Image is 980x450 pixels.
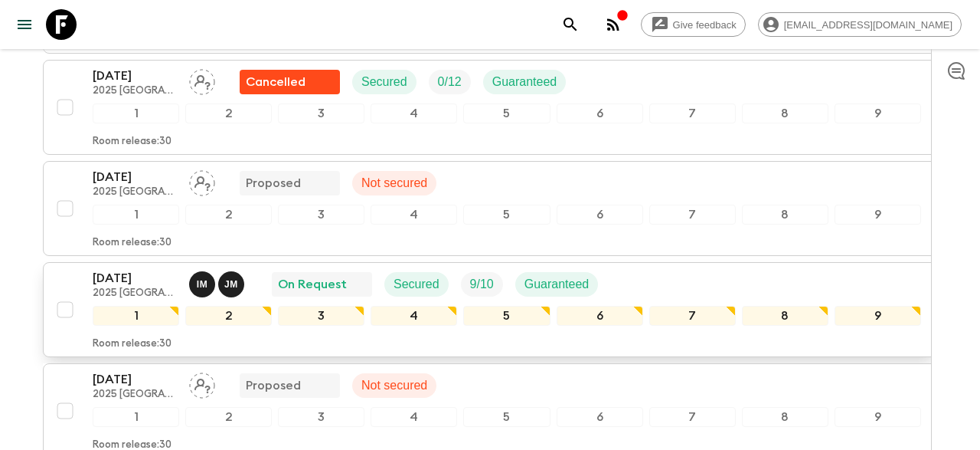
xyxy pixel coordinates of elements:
[835,205,921,225] div: 9
[93,370,177,389] p: [DATE]
[43,262,937,357] button: [DATE]2025 [GEOGRAPHIC_DATA] (Jun - Nov)Iddy Masoud Kilanga, Joachim MukunguOn RequestSecuredTrip...
[742,103,828,123] div: 8
[278,407,364,427] div: 3
[361,174,427,192] p: Not secured
[185,205,272,225] div: 2
[352,373,436,398] div: Not secured
[649,205,736,225] div: 7
[649,407,736,427] div: 7
[185,103,272,123] div: 2
[93,103,179,123] div: 1
[43,60,937,155] button: [DATE]2025 [GEOGRAPHIC_DATA] (Jun - Nov)Assign pack leaderFlash Pack cancellationSecuredTrip Fill...
[555,9,586,40] button: search adventures
[197,278,208,291] p: I M
[224,278,238,291] p: J M
[649,103,736,123] div: 7
[463,407,550,427] div: 5
[524,275,590,294] p: Guaranteed
[665,19,745,31] span: Give feedback
[246,376,301,395] p: Proposed
[352,70,416,94] div: Secured
[557,407,643,427] div: 6
[470,275,494,294] p: 9 / 10
[641,12,746,37] a: Give feedback
[371,407,457,427] div: 4
[189,271,247,297] button: IMJM
[9,9,40,40] button: menu
[278,103,364,123] div: 3
[278,275,347,294] p: On Request
[278,306,364,326] div: 3
[246,174,301,192] p: Proposed
[557,306,643,326] div: 6
[189,74,215,86] span: Assign pack leader
[649,306,736,326] div: 7
[557,103,643,123] div: 6
[93,287,177,300] p: 2025 [GEOGRAPHIC_DATA] (Jun - Nov)
[43,161,937,256] button: [DATE]2025 [GEOGRAPHIC_DATA] (Jun - Nov)Assign pack leaderProposedNot secured123456789Room releas...
[189,175,215,187] span: Assign pack leader
[189,276,247,288] span: Iddy Masoud Kilanga, Joachim Mukungu
[93,186,177,199] p: 2025 [GEOGRAPHIC_DATA] (Jun - Nov)
[742,306,828,326] div: 8
[93,67,177,85] p: [DATE]
[278,205,364,225] div: 3
[361,73,407,91] p: Secured
[463,306,550,326] div: 5
[93,237,171,249] p: Room release: 30
[93,136,171,148] p: Room release: 30
[463,205,550,225] div: 5
[371,205,457,225] div: 4
[463,103,550,123] div: 5
[758,12,962,37] div: [EMAIL_ADDRESS][DOMAIN_NAME]
[361,376,427,395] p: Not secured
[371,306,457,326] div: 4
[185,407,272,427] div: 2
[240,70,340,94] div: Flash Pack cancellation
[835,103,921,123] div: 9
[394,275,439,294] p: Secured
[185,306,272,326] div: 2
[246,73,305,91] p: Cancelled
[835,306,921,326] div: 9
[742,407,828,427] div: 8
[93,338,171,350] p: Room release: 30
[429,70,471,94] div: Trip Fill
[93,205,179,225] div: 1
[776,19,961,31] span: [EMAIL_ADDRESS][DOMAIN_NAME]
[93,407,179,427] div: 1
[93,389,177,401] p: 2025 [GEOGRAPHIC_DATA] (Jun - Nov)
[352,171,436,195] div: Not secured
[93,269,177,287] p: [DATE]
[835,407,921,427] div: 9
[371,103,457,123] div: 4
[557,205,643,225] div: 6
[93,85,177,97] p: 2025 [GEOGRAPHIC_DATA] (Jun - Nov)
[189,377,215,389] span: Assign pack leader
[384,272,449,297] div: Secured
[93,306,179,326] div: 1
[492,73,557,91] p: Guaranteed
[742,205,828,225] div: 8
[461,272,503,297] div: Trip Fill
[438,73,462,91] p: 0 / 12
[93,168,177,186] p: [DATE]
